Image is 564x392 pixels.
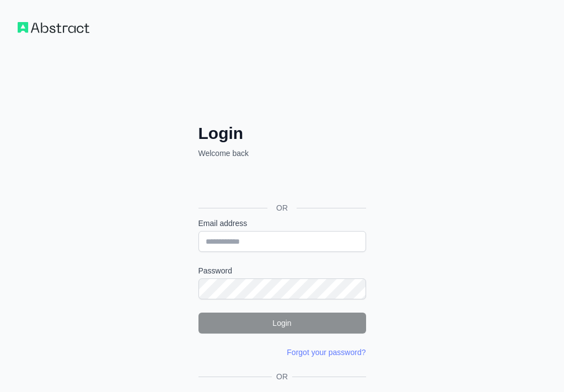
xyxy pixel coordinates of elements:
span: OR [272,371,292,382]
iframe: Nút Đăng nhập bằng Google [193,171,369,195]
button: Login [198,313,366,334]
img: Workflow [18,22,89,33]
a: Forgot your password? [287,348,366,357]
p: Welcome back [198,148,366,159]
label: Password [198,265,366,276]
h2: Login [198,123,366,143]
label: Email address [198,218,366,229]
span: OR [267,202,297,213]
